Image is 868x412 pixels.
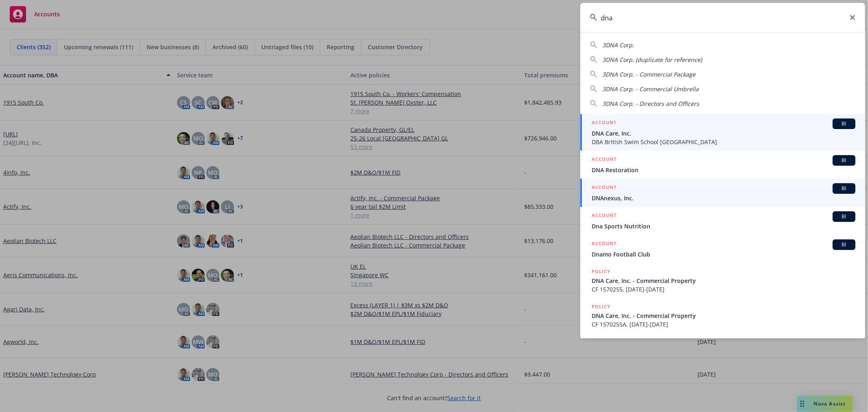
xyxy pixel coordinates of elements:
span: DNA Care, Inc. - Commercial Property [592,276,855,285]
span: 3DNA Corp. (duplicate for reference) [602,56,702,64]
h5: POLICY [592,337,610,346]
h5: POLICY [592,302,610,311]
a: ACCOUNTBIDnamo Football Club [580,235,865,263]
span: 3DNA Corp. - Commercial Umbrella [602,85,699,93]
span: 3DNA Corp. - Directors and Officers [602,100,699,107]
h5: ACCOUNT [592,118,617,128]
span: Dna Sports Nutrition [592,222,855,230]
span: CF 1570255, [DATE]-[DATE] [592,285,855,294]
span: DNA Restoration [592,166,855,174]
span: BI [836,241,852,248]
a: ACCOUNTBIDNA Restoration [580,151,865,179]
span: DNAnexus, Inc. [592,194,855,202]
a: ACCOUNTBIDna Sports Nutrition [580,207,865,235]
h5: ACCOUNT [592,239,617,249]
span: BI [836,157,852,164]
a: POLICYDNA Care, Inc. - Commercial PropertyCF 1570255A, [DATE]-[DATE] [580,298,865,333]
h5: ACCOUNT [592,183,617,193]
span: Dnamo Football Club [592,250,855,259]
a: POLICY [580,333,865,368]
span: CF 1570255A, [DATE]-[DATE] [592,320,855,329]
a: ACCOUNTBIDNA Care, Inc.DBA British Swim School [GEOGRAPHIC_DATA] [580,114,865,151]
span: DNA Care, Inc. - Commercial Property [592,311,855,320]
span: BI [836,213,852,220]
span: 3DNA Corp. - Commercial Package [602,70,695,78]
input: Search... [580,3,865,32]
span: DNA Care, Inc. [592,129,855,138]
h5: ACCOUNT [592,211,617,221]
h5: ACCOUNT [592,155,617,165]
a: POLICYDNA Care, Inc. - Commercial PropertyCF 1570255, [DATE]-[DATE] [580,263,865,298]
a: ACCOUNTBIDNAnexus, Inc. [580,179,865,207]
h5: POLICY [592,267,610,276]
span: BI [836,120,852,127]
span: BI [836,185,852,192]
span: 3DNA Corp. [602,41,634,49]
span: DBA British Swim School [GEOGRAPHIC_DATA] [592,138,855,146]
